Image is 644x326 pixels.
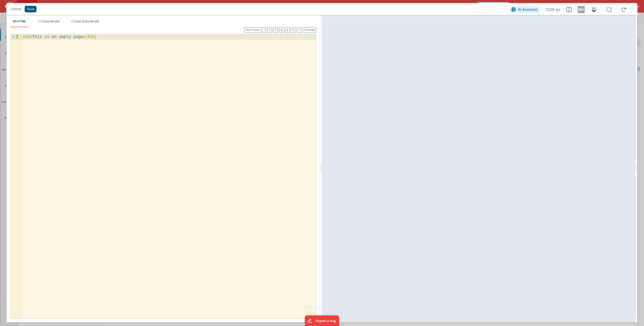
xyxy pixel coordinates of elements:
span: Data Model [43,19,59,23]
button: AI Assistant [510,6,540,13]
div: 1 [11,34,22,40]
button: Cancel [8,6,23,13]
iframe: Marker.io feedback button [305,315,339,326]
button: 2 [267,27,272,33]
button: 6 [291,27,296,33]
span: Dev Data Model [76,19,99,23]
span: AI Assistant [518,7,538,12]
button: 4 [279,27,284,33]
span: 1239 px [546,7,560,13]
button: No Folds [245,27,261,33]
button: Save [25,6,36,12]
button: 7 [297,27,302,33]
span: HTML [17,19,26,23]
button: Format [303,27,316,33]
button: 1 [262,27,266,33]
button: 5 [285,27,290,33]
button: 3 [273,27,278,33]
